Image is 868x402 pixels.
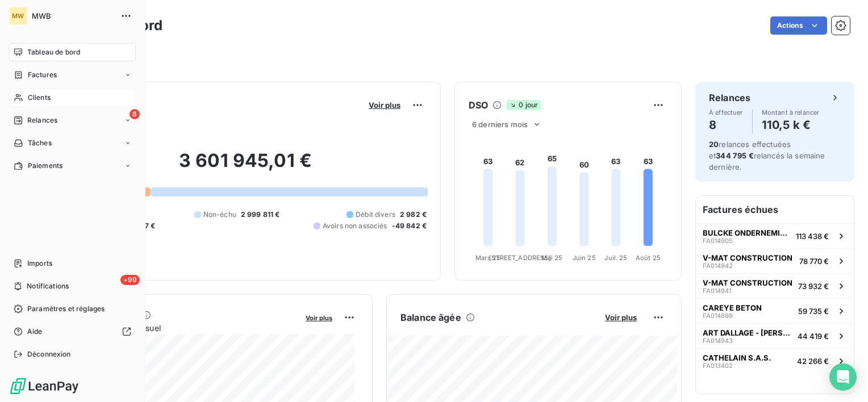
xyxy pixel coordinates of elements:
[506,100,541,110] span: 0 jour
[716,151,753,160] span: 344 795 €
[541,254,562,262] tspan: Mai 25
[27,326,43,337] span: Aide
[696,223,854,248] button: BULCKE ONDERNEMINGENFA014905113 438 €
[573,254,596,262] tspan: Juin 25
[709,116,743,134] h4: 8
[703,303,762,312] span: CAREYE BETON
[27,115,57,125] span: Relances
[203,210,236,220] span: Non-échu
[798,307,829,316] span: 59 735 €
[703,362,733,369] span: FA013402
[400,210,427,220] span: 2 982 €
[9,66,136,84] a: Factures
[709,109,743,116] span: À effectuer
[696,248,854,273] button: V-MAT CONSTRUCTIONFA01494278 770 €
[703,262,733,269] span: FA014942
[469,98,488,112] h6: DSO
[709,91,750,104] h6: Relances
[28,93,51,103] span: Clients
[489,254,550,262] tspan: [STREET_ADDRESS]
[9,323,136,341] a: Aide
[696,273,854,298] button: V-MAT CONSTRUCTIONFA01494173 932 €
[9,89,136,107] a: Clients
[796,232,829,241] span: 113 438 €
[762,109,820,116] span: Montant à relancer
[28,70,57,80] span: Factures
[9,377,80,395] img: Logo LeanPay
[32,11,114,20] span: MWB
[696,323,854,348] button: ART DALLAGE - [PERSON_NAME] [PERSON_NAME]FA01494344 419 €
[130,109,140,119] span: 8
[605,313,637,322] span: Voir plus
[703,312,733,319] span: FA014899
[9,111,136,129] a: 8Relances
[475,254,500,262] tspan: Mars 25
[9,254,136,273] a: Imports
[703,287,731,294] span: FA014941
[703,253,792,262] span: V-MAT CONSTRUCTION
[696,196,854,223] h6: Factures échues
[604,254,627,262] tspan: Juil. 25
[28,138,52,148] span: Tâches
[27,349,71,359] span: Déconnexion
[9,7,27,25] div: MW
[798,332,829,341] span: 44 419 €
[64,149,427,183] h2: 3 601 945,01 €
[28,161,62,171] span: Paiements
[703,328,793,337] span: ART DALLAGE - [PERSON_NAME] [PERSON_NAME]
[9,134,136,152] a: Tâches
[9,157,136,175] a: Paiements
[365,100,404,110] button: Voir plus
[703,228,791,237] span: BULCKE ONDERNEMINGEN
[27,258,52,269] span: Imports
[472,120,528,129] span: 6 derniers mois
[709,140,719,149] span: 20
[9,300,136,318] a: Paramètres et réglages
[703,353,771,362] span: CATHELAIN S.A.S.
[797,357,829,366] span: 42 266 €
[602,312,640,323] button: Voir plus
[306,314,332,322] span: Voir plus
[323,221,387,231] span: Avoirs non associés
[798,282,829,291] span: 73 932 €
[27,281,69,291] span: Notifications
[392,221,427,231] span: -49 842 €
[636,254,661,262] tspan: Août 25
[696,298,854,323] button: CAREYE BETONFA01489959 735 €
[9,43,136,61] a: Tableau de bord
[120,275,140,285] span: +99
[27,304,105,314] span: Paramètres et réglages
[302,312,336,323] button: Voir plus
[696,348,854,373] button: CATHELAIN S.A.S.FA01340242 266 €
[64,322,298,334] span: Chiffre d'affaires mensuel
[799,257,829,266] span: 78 770 €
[400,311,461,324] h6: Balance âgée
[356,210,395,220] span: Débit divers
[770,16,827,35] button: Actions
[241,210,280,220] span: 2 999 811 €
[703,278,792,287] span: V-MAT CONSTRUCTION
[762,116,820,134] h4: 110,5 k €
[369,101,400,110] span: Voir plus
[709,140,825,171] span: relances effectuées et relancés la semaine dernière.
[829,363,857,391] div: Open Intercom Messenger
[703,337,733,344] span: FA014943
[703,237,733,244] span: FA014905
[27,47,80,57] span: Tableau de bord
